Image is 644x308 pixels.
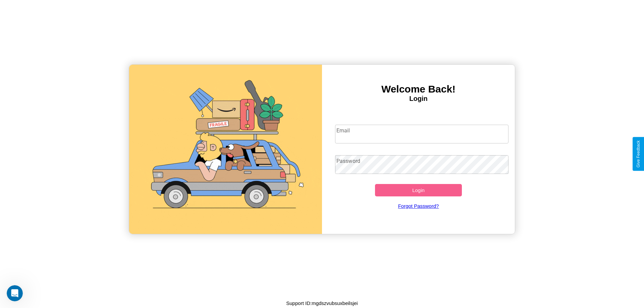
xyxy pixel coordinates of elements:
h3: Welcome Back! [322,83,515,95]
p: Support ID: mgdszvubsuxbeilsjei [286,299,358,308]
button: Login [375,184,462,196]
img: gif [129,65,322,234]
iframe: Intercom live chat [7,285,23,301]
h4: Login [322,95,515,103]
a: Forgot Password? [332,196,505,215]
div: Give Feedback [636,140,641,168]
